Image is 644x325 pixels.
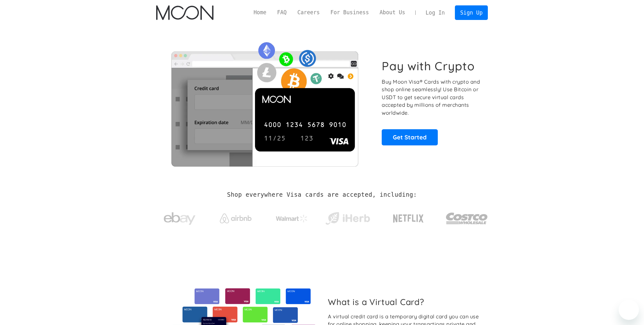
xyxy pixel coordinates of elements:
[392,211,424,226] img: Netflix
[328,297,483,307] h2: What is a Virtual Card?
[455,5,488,20] a: Sign Up
[156,38,373,166] img: Moon Cards let you spend your crypto anywhere Visa is accepted.
[324,210,371,227] img: iHerb
[276,215,308,222] img: Walmart
[446,207,488,230] img: Costco
[382,129,438,145] a: Get Started
[164,209,195,229] img: ebay
[420,6,450,20] a: Log In
[156,5,214,20] a: home
[324,204,371,230] a: iHerb
[382,78,481,117] p: Buy Moon Visa® Cards with crypto and shop online seamlessly! Use Bitcoin or USDT to get secure vi...
[220,213,252,223] img: Airbnb
[156,5,214,20] img: Moon Logo
[374,9,411,16] a: About Us
[325,9,374,16] a: For Business
[212,207,259,226] a: Airbnb
[382,59,475,73] h1: Pay with Crypto
[446,200,488,233] a: Costco
[156,202,203,232] a: ebay
[619,300,639,320] iframe: Кнопка запуска окна обмена сообщениями
[380,204,437,230] a: Netflix
[227,191,417,198] h2: Shop everywhere Visa cards are accepted, including:
[272,9,292,16] a: FAQ
[268,208,315,226] a: Walmart
[248,9,272,16] a: Home
[292,9,325,16] a: Careers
